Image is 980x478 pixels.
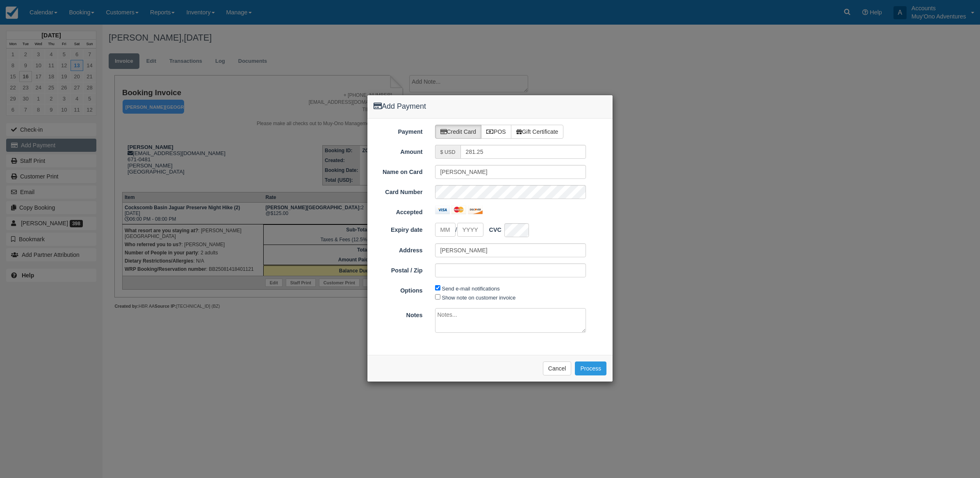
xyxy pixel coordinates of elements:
[367,308,429,320] label: Notes
[440,149,456,155] small: $ USD
[367,125,429,136] label: Payment
[429,223,593,237] div: /
[543,361,572,375] button: Cancel
[435,125,482,139] label: Credit Card
[367,223,429,234] label: Expiry date
[367,243,429,255] label: Address
[367,205,429,217] label: Accepted
[367,145,429,156] label: Amount
[575,361,606,375] button: Process
[367,284,429,295] label: Options
[457,223,483,237] input: Expiry year. Numbers only (eg. 2025)
[460,145,586,159] input: Valid amount required.
[367,165,429,176] label: Name on Card
[367,185,429,197] label: Card Number
[511,125,564,139] label: Gift Certificate
[481,125,511,139] label: POS
[442,286,500,292] label: Send e-mail notifications
[489,226,501,234] label: CVC
[367,263,429,275] label: Postal / Zip
[442,295,516,301] label: Show note on customer invoice
[374,101,606,112] h4: Add Payment
[435,223,456,237] input: Expiry month. Numbers only (eg. 01 = Jan)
